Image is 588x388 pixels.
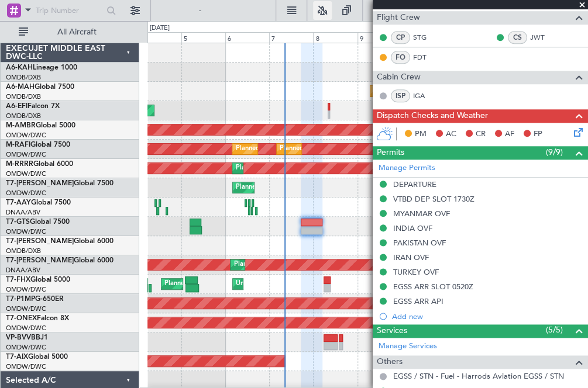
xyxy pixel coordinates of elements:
div: EGSS ARR SLOT 0520Z [393,282,473,292]
div: 4 [137,32,181,43]
a: JWT [530,32,556,43]
span: A6-MAH [6,84,35,91]
div: Planned Maint Dubai (Al Maktoum Intl) [280,140,395,158]
span: A6-EFI [6,103,27,110]
a: M-RAFIGlobal 7500 [6,141,70,148]
span: (5/5) [546,324,563,336]
a: T7-AAYGlobal 7500 [6,199,71,206]
span: M-RAFI [6,141,30,148]
div: IRAN OVF [393,252,429,262]
a: OMDW/DWC [6,285,46,294]
a: STG [413,32,439,43]
a: OMDW/DWC [6,131,46,140]
a: OMDB/DXB [6,247,41,255]
div: Unplanned Maint [GEOGRAPHIC_DATA] (Al Maktoum Intl) [236,275,409,293]
span: M-RRRR [6,161,33,168]
div: Planned Maint Dubai (Al Maktoum Intl) [233,256,349,273]
a: EGSS / STN - Fuel - Harrods Aviation EGSS / STN [393,371,564,381]
span: M-AMBR [6,122,36,129]
a: VP-BVVBBJ1 [6,334,48,341]
div: 7 [269,32,313,43]
a: OMDB/DXB [6,73,41,82]
a: OMDW/DWC [6,343,46,352]
div: 9 [357,32,401,43]
a: OMDW/DWC [6,362,46,371]
input: Trip Number [36,2,103,19]
span: FP [534,129,542,140]
span: A6-KAH [6,64,33,71]
span: Others [377,355,403,369]
div: TURKEY OVF [393,267,439,277]
div: EGSS ARR API [393,296,443,306]
div: VTBD DEP SLOT 1730Z [393,194,474,204]
a: T7-[PERSON_NAME]Global 6000 [6,238,114,245]
span: T7-ONEX [6,315,37,322]
button: All Aircraft [13,23,127,41]
span: Dispatch Checks and Weather [377,109,488,123]
a: T7-FHXGlobal 5000 [6,276,70,283]
span: Cabin Crew [377,71,421,84]
a: DNAA/ABV [6,208,40,217]
a: T7-AIXGlobal 5000 [6,354,68,361]
div: Planned Maint [GEOGRAPHIC_DATA] (Seletar) [164,275,302,293]
a: OMDW/DWC [6,189,46,198]
div: CP [391,31,410,44]
a: A6-EFIFalcon 7X [6,103,60,110]
a: OMDW/DWC [6,304,46,313]
div: Planned Maint Dubai (Al Maktoum Intl) [236,179,351,196]
div: 6 [225,32,269,43]
span: T7-[PERSON_NAME] [6,180,74,187]
a: OMDW/DWC [6,227,46,236]
a: OMDW/DWC [6,169,46,178]
div: PAKISTAN OVF [393,238,446,248]
a: T7-[PERSON_NAME]Global 7500 [6,180,114,187]
span: (9/9) [546,146,563,158]
a: DNAA/ABV [6,266,40,275]
span: T7-[PERSON_NAME] [6,257,74,264]
div: 5 [181,32,225,43]
a: A6-MAHGlobal 7500 [6,84,74,91]
span: T7-P1MP [6,296,35,303]
span: VP-BVV [6,334,31,341]
a: M-AMBRGlobal 5000 [6,122,75,129]
div: Planned Maint Dubai (Al Maktoum Intl) [235,160,350,177]
a: Manage Permits [379,162,435,174]
a: OMDB/DXB [6,92,41,101]
span: T7-[PERSON_NAME] [6,238,74,245]
a: Manage Services [379,341,437,352]
div: DEPARTURE [393,179,436,189]
span: AC [446,129,456,140]
a: T7-P1MPG-650ER [6,296,64,303]
a: M-RRRRGlobal 6000 [6,161,73,168]
button: Refresh [369,1,439,20]
a: A6-KAHLineage 1000 [6,64,77,71]
div: INDIA OVF [393,223,432,233]
div: CS [508,31,527,44]
span: PM [415,129,427,140]
div: MYANMAR OVF [393,209,450,219]
div: [DATE] [150,23,170,33]
span: CR [476,129,486,140]
span: T7-GTS [6,219,30,226]
a: FDT [413,52,439,63]
span: T7-FHX [6,276,30,283]
a: OMDB/DXB [6,112,41,120]
div: Add new [392,311,582,321]
span: T7-AIX [6,354,28,361]
div: ISP [391,89,410,102]
span: AF [505,129,514,140]
span: All Aircraft [30,28,123,36]
span: Flight Crew [377,11,420,25]
div: FO [391,51,410,64]
a: T7-GTSGlobal 7500 [6,219,70,226]
a: OMDW/DWC [6,150,46,159]
a: T7-ONEXFalcon 8X [6,315,69,322]
a: T7-[PERSON_NAME]Global 6000 [6,257,114,264]
a: OMDW/DWC [6,324,46,332]
div: 8 [313,32,357,43]
span: T7-AAY [6,199,31,206]
span: Permits [377,146,404,160]
div: Planned Maint Dubai (Al Maktoum Intl) [235,140,350,158]
a: IGA [413,91,439,101]
span: Services [377,324,407,338]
